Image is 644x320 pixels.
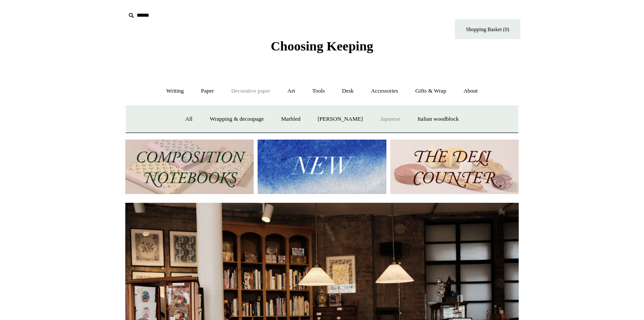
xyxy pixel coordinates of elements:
[372,108,408,131] a: Japanese
[455,19,520,39] a: Shopping Basket (0)
[334,79,362,103] a: Desk
[223,79,278,103] a: Decorative paper
[271,46,373,52] a: Choosing Keeping
[456,79,486,103] a: About
[258,140,386,194] img: New.jpg__PID:f73bdf93-380a-4a35-bcfe-7823039498e1
[271,39,373,53] span: Choosing Keeping
[159,79,192,103] a: Writing
[410,108,467,131] a: Italian woodblock
[390,140,519,194] img: The Deli Counter
[193,79,222,103] a: Paper
[202,108,272,131] a: Wrapping & decoupage
[273,108,308,131] a: Marbled
[280,79,303,103] a: Art
[310,108,371,131] a: [PERSON_NAME]
[304,79,333,103] a: Tools
[363,79,406,103] a: Accessories
[177,108,201,131] a: All
[125,140,254,194] img: 202302 Composition ledgers.jpg__PID:69722ee6-fa44-49dd-a067-31375e5d54ec
[407,79,454,103] a: Gifts & Wrap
